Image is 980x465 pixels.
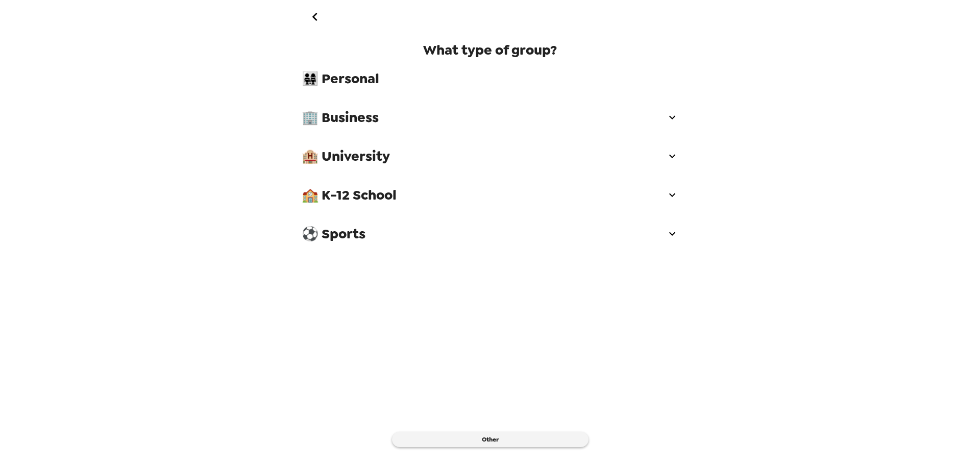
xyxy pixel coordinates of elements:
[293,180,687,210] div: 🏫 K-12 School
[293,141,687,172] div: 🏨 University
[302,108,666,127] span: 🏢 Business
[302,225,666,243] span: ⚽ Sports
[293,218,687,249] div: ⚽ Sports
[392,432,589,447] button: Other
[293,102,687,133] div: 🏢 Business
[423,41,557,59] span: What type of group?
[302,147,666,165] span: 🏨 University
[302,186,666,204] span: 🏫 K-12 School
[293,63,687,94] div: 👨‍👩‍👧‍👧 Personal
[302,69,678,88] span: 👨‍👩‍👧‍👧 Personal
